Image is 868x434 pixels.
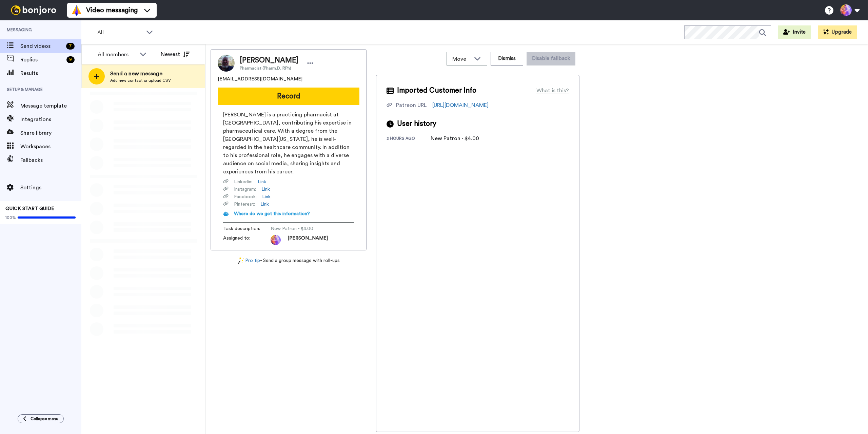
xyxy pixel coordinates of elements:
[110,70,171,78] span: Send a new message
[8,5,59,15] img: bj-logo-header-white.svg
[397,86,476,96] span: Imported Customer Info
[234,193,257,200] span: Facebook :
[218,76,302,82] span: [EMAIL_ADDRESS][DOMAIN_NAME]
[5,206,54,211] span: QUICK START GUIDE
[527,52,575,65] button: Disable fallback
[86,5,138,15] span: Video messaging
[66,43,75,50] div: 7
[18,414,64,423] button: Collapse menu
[536,87,569,95] div: What is this?
[396,101,427,109] div: Patreon URL
[240,55,298,65] span: [PERSON_NAME]
[20,102,81,110] span: Message template
[778,25,811,39] button: Invite
[240,65,298,71] span: Pharmacist (Pharm.D, RPh)
[20,143,81,151] span: Workspaces
[261,186,270,193] a: Link
[271,235,281,245] img: photo.jpg
[288,235,328,245] span: [PERSON_NAME]
[258,178,266,185] a: Link
[452,55,471,63] span: Move
[20,42,63,50] span: Send videos
[20,115,81,124] span: Integrations
[20,129,81,137] span: Share library
[234,211,310,216] span: Where do we get this information?
[110,78,171,83] span: Add new contact or upload CSV
[234,178,252,185] span: Linkedin :
[431,134,479,143] div: New Patron - $4.00
[818,25,857,39] button: Upgrade
[98,51,136,59] div: All members
[234,201,255,208] span: Pinterest :
[223,235,271,245] span: Assigned to:
[238,257,260,264] a: Pro tip
[20,184,81,192] span: Settings
[66,56,75,63] div: 9
[211,257,367,264] div: - Send a group message with roll-ups
[71,5,82,16] img: vm-color.svg
[387,136,431,143] div: 2 hours ago
[271,225,335,232] span: New Patron - $4.00
[223,111,354,176] span: [PERSON_NAME] is a practicing pharmacist at [GEOGRAPHIC_DATA], contributing his expertise in phar...
[20,69,81,77] span: Results
[223,225,271,232] span: Task description :
[5,215,16,220] span: 100%
[397,119,436,129] span: User history
[260,201,269,208] a: Link
[20,156,81,164] span: Fallbacks
[432,102,489,108] a: [URL][DOMAIN_NAME]
[491,52,523,65] button: Dismiss
[238,257,244,264] img: magic-wand.svg
[156,48,195,61] button: Newest
[234,186,256,193] span: Instagram :
[218,88,359,105] button: Record
[97,29,143,37] span: All
[20,56,64,64] span: Replies
[31,416,58,421] span: Collapse menu
[218,55,235,72] img: Image of Thomas Levay
[262,193,271,200] a: Link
